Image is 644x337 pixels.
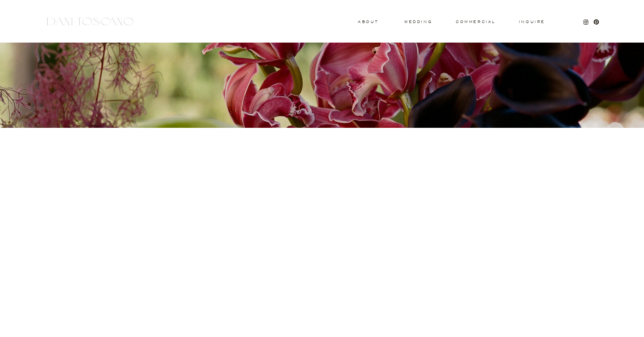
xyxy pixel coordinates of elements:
[404,20,432,23] a: wedding
[518,20,546,24] a: Inquire
[456,20,495,23] a: commercial
[358,20,377,23] a: About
